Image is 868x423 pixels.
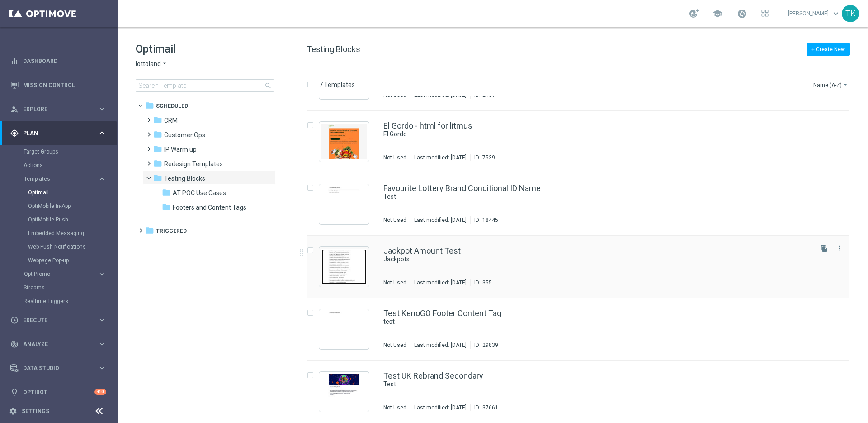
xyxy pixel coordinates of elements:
[10,364,98,372] div: Data Studio
[136,42,274,56] h1: Optimail
[24,267,117,281] div: OptiPromo
[10,317,107,324] div: play_circle_outline Execute keyboard_arrow_right
[23,130,98,136] span: Plan
[10,340,98,348] div: Analyze
[24,145,117,159] div: Target Groups
[821,245,828,252] i: file_copy
[383,255,811,264] div: Jackpots
[10,57,19,65] i: equalizer
[10,130,107,137] button: gps_fixed Plan keyboard_arrow_right
[24,162,94,169] a: Actions
[162,202,171,211] i: folder
[383,216,406,224] div: Not Used
[28,213,117,226] div: OptiMobile Push
[136,60,168,68] button: lottoland arrow_drop_down
[24,159,117,172] div: Actions
[319,81,355,89] p: 7 Templates
[24,175,107,183] div: Templates keyboard_arrow_right
[10,340,19,348] i: track_changes
[383,192,811,201] div: Test
[10,388,19,396] i: lightbulb
[383,130,790,139] a: El Gordo
[321,249,367,284] img: 355.jpeg
[28,226,117,240] div: Embedded Messaging
[162,188,171,197] i: folder
[164,116,178,125] span: CRM
[10,341,107,348] button: track_changes Analyze keyboard_arrow_right
[10,380,106,404] div: Optibot
[383,184,541,192] a: Favourite Lottery Brand Conditional ID Name
[383,380,811,389] div: Test
[383,247,461,255] a: Jackpot Amount Test
[24,176,89,182] span: Templates
[383,255,790,264] a: Jackpots
[410,279,470,286] div: Last modified: [DATE]
[28,199,117,213] div: OptiMobile In-App
[10,106,107,113] button: person_search Explore keyboard_arrow_right
[164,174,205,183] span: Testing Blocks
[10,49,106,73] div: Dashboard
[470,341,498,349] div: ID:
[98,364,106,372] i: keyboard_arrow_right
[383,341,406,349] div: Not Used
[23,73,106,97] a: Mission Control
[28,216,94,223] a: OptiMobile Push
[383,279,406,286] div: Not Used
[28,230,94,237] a: Embedded Messaging
[10,105,98,113] div: Explore
[10,73,106,97] div: Mission Control
[818,243,830,255] button: file_copy
[24,270,107,278] button: OptiPromo keyboard_arrow_right
[812,79,850,90] button: Name (A-Z)arrow_drop_down
[482,404,498,411] div: 37661
[161,60,168,68] i: arrow_drop_down
[482,216,498,224] div: 18445
[470,404,498,411] div: ID:
[410,404,470,411] div: Last modified: [DATE]
[482,154,495,161] div: 7539
[383,404,406,411] div: Not Used
[98,105,106,113] i: keyboard_arrow_right
[842,81,849,88] i: arrow_drop_down
[24,148,94,155] a: Target Groups
[98,316,106,324] i: keyboard_arrow_right
[23,380,94,404] a: Optibot
[173,189,226,197] span: AT POC Use Cases
[383,380,790,389] a: Test
[410,341,470,349] div: Last modified: [DATE]
[470,279,492,286] div: ID:
[24,281,117,294] div: Streams
[383,317,790,326] a: test
[383,192,790,201] a: Test
[156,102,188,110] span: Scheduled
[787,7,842,20] a: [PERSON_NAME]keyboard_arrow_down
[136,79,274,92] input: Search Template
[28,243,94,250] a: Web Push Notifications
[321,187,367,222] img: 18445.jpeg
[28,186,117,199] div: Optimail
[383,122,472,130] a: El Gordo - html for litmus
[24,172,117,267] div: Templates
[383,130,811,139] div: El Gordo
[28,202,94,210] a: OptiMobile In-App
[156,227,187,235] span: Triggered
[10,365,107,372] button: Data Studio keyboard_arrow_right
[23,106,98,112] span: Explore
[10,389,107,396] button: lightbulb Optibot +10
[24,284,94,291] a: Streams
[10,82,107,89] button: Mission Control
[22,409,49,414] a: Settings
[298,298,866,361] div: Press SPACE to select this row.
[28,240,117,254] div: Web Push Notifications
[321,312,367,347] img: 29839.jpeg
[807,43,850,56] button: + Create New
[383,317,811,326] div: test
[9,407,17,415] i: settings
[383,372,483,380] a: Test UK Rebrand Secondary
[164,131,205,139] span: Customer Ops
[24,271,98,277] div: OptiPromo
